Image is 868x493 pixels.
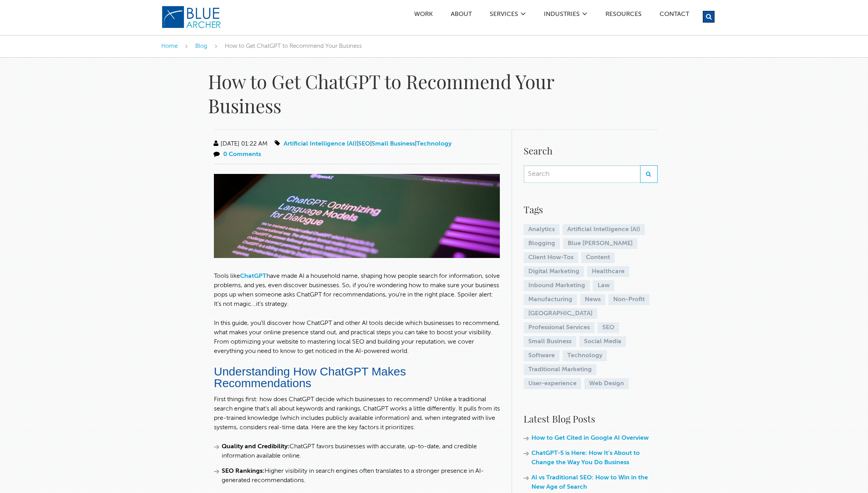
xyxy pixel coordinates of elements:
[531,475,648,490] a: AI vs Traditional SEO: How to Win in the New Age of Search
[580,294,605,305] a: News
[489,11,519,19] a: SERVICES
[563,350,607,361] a: Technology
[584,378,629,389] a: Web Design
[605,11,642,19] a: Resources
[531,450,640,466] a: ChatGPT-5 is Here: How It’s About to Change the Way You Do Business
[208,69,566,118] h1: How to Get ChatGPT to Recommend Your Business
[524,165,640,183] input: Search
[524,322,595,333] a: Professional Services
[524,202,658,216] h4: Tags
[524,224,559,235] a: Analytics
[581,252,615,263] a: Content
[524,378,581,389] a: User-experience
[524,280,590,291] a: Inbound Marketing
[524,364,596,375] a: Traditional Marketing
[579,336,626,347] a: Social Media
[214,442,500,461] li: ChatGPT favors businesses with accurate, up-to-date, and credible information available online.
[273,141,452,147] span: | | |
[524,350,559,361] a: Software
[524,266,584,277] a: Digital Marketing
[284,141,356,147] a: Artificial Intelligence (AI)
[531,435,649,441] a: How to Get Cited in Google AI Overview
[414,11,433,19] a: Work
[214,395,500,432] p: First things first: how does ChatGPT decide which businesses to recommend? Unlike a traditional s...
[225,43,362,49] span: How to Get ChatGPT to Recommend Your Business
[524,308,597,319] a: [GEOGRAPHIC_DATA]
[659,11,690,19] a: Contact
[195,43,207,49] a: Blog
[609,294,649,305] a: Non-Profit
[524,252,578,263] a: Client How-Tos
[524,238,560,249] a: Blogging
[524,336,576,347] a: Small Business
[161,5,222,29] img: Blue Archer Logo
[563,238,637,249] a: Blue [PERSON_NAME]
[358,141,370,147] a: SEO
[222,444,289,450] strong: Quality and Credibility:
[214,319,500,356] p: In this guide, you’ll discover how ChatGPT and other AI tools decide which businesses to recommen...
[543,11,580,19] a: Industries
[240,273,266,279] a: ChatGPT
[524,294,577,305] a: Manufacturing
[587,266,629,277] a: Healthcare
[524,412,658,426] h4: Latest Blog Posts
[212,141,268,147] span: [DATE] 01:22 AM
[214,366,500,389] h2: Understanding How ChatGPT Makes Recommendations
[223,151,261,158] a: 0 Comments
[214,272,500,309] p: Tools like have made AI a household name, shaping how people search for information, solve proble...
[598,322,619,333] a: SEO
[372,141,415,147] a: Small Business
[563,224,645,235] a: Artificial Intelligence (AI)
[450,11,472,19] a: ABOUT
[416,141,452,147] a: Technology
[214,467,500,485] li: Higher visibility in search engines often translates to a stronger presence in AI-generated recom...
[222,468,265,474] strong: SEO Rankings:
[161,43,178,49] a: Home
[593,280,614,291] a: Law
[524,144,658,158] h4: Search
